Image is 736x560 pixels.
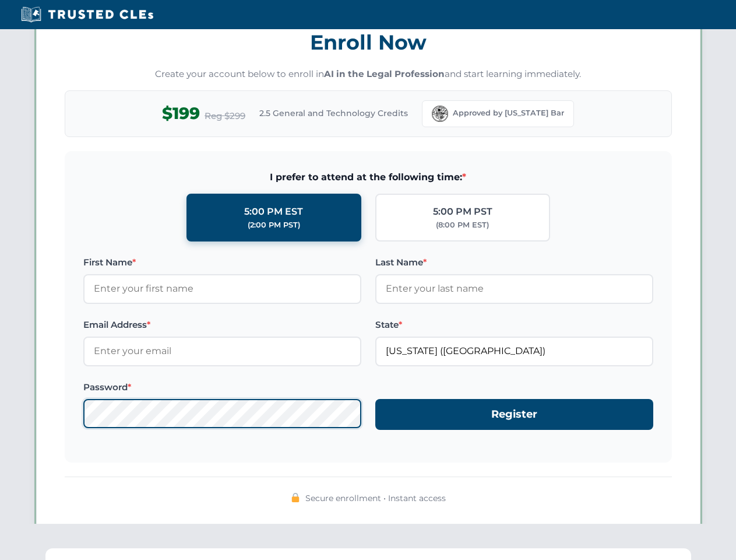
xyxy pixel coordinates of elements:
[244,204,303,219] div: 5:00 PM EST
[248,219,300,231] div: (2:00 PM PST)
[83,337,361,366] input: Enter your email
[375,337,653,366] input: Florida (FL)
[83,380,361,394] label: Password
[83,170,653,185] span: I prefer to attend at the following time:
[324,68,445,79] strong: AI in the Legal Profession
[453,107,564,119] span: Approved by [US_STATE] Bar
[436,219,489,231] div: (8:00 PM EST)
[375,399,653,430] button: Register
[162,100,200,127] span: $199
[375,318,653,332] label: State
[305,492,446,505] span: Secure enrollment • Instant access
[291,493,300,502] img: 🔒
[205,109,245,123] span: Reg $299
[432,106,448,122] img: Florida Bar
[433,204,492,219] div: 5:00 PM PST
[17,6,157,23] img: Trusted CLEs
[83,256,361,269] label: First Name
[83,274,361,303] input: Enter your first name
[65,24,672,61] h3: Enroll Now
[65,68,672,81] p: Create your account below to enroll in and start learning immediately.
[375,274,653,303] input: Enter your last name
[83,318,361,332] label: Email Address
[375,256,653,269] label: Last Name
[259,107,408,120] span: 2.5 General and Technology Credits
